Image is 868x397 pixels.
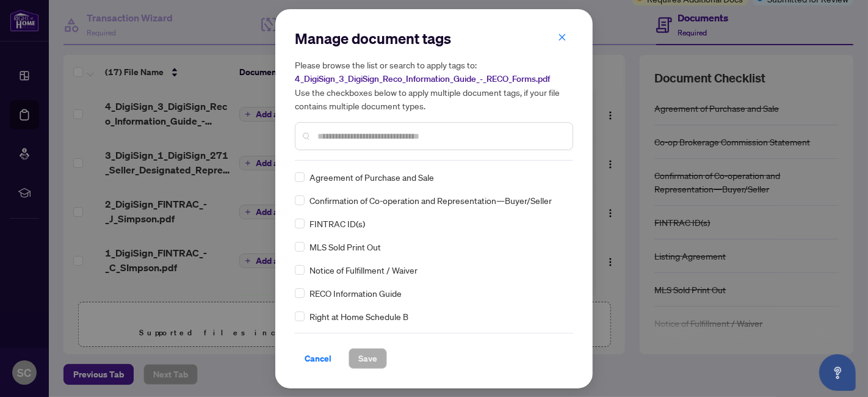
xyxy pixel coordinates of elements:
[295,73,550,84] span: 4_DigiSign_3_DigiSign_Reco_Information_Guide_-_RECO_Forms.pdf
[309,310,408,323] span: Right at Home Schedule B
[819,354,856,391] button: Open asap
[309,263,418,277] span: Notice of Fulfillment / Waiver
[558,33,566,42] span: close
[349,348,387,369] button: Save
[309,194,552,207] span: Confirmation of Co-operation and Representation—Buyer/Seller
[309,240,381,253] span: MLS Sold Print Out
[309,170,434,184] span: Agreement of Purchase and Sale
[295,348,341,369] button: Cancel
[305,349,331,368] span: Cancel
[295,58,573,112] h5: Please browse the list or search to apply tags to: Use the checkboxes below to apply multiple doc...
[295,29,573,48] h2: Manage document tags
[309,217,365,230] span: FINTRAC ID(s)
[309,286,402,300] span: RECO Information Guide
